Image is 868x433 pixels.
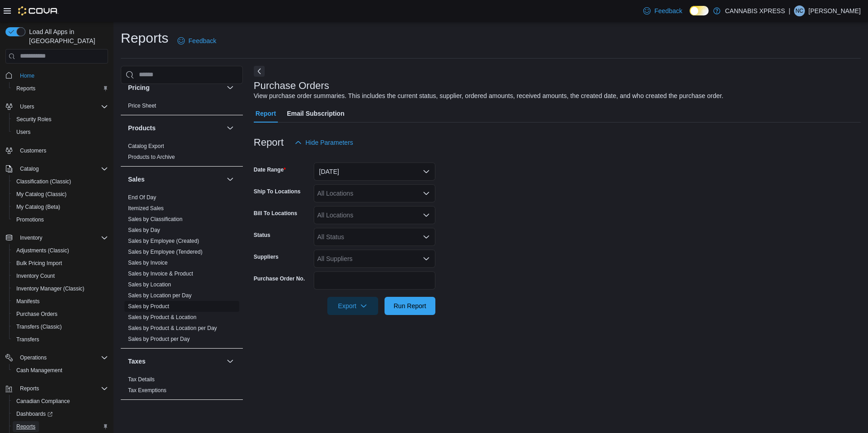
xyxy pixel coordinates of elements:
[128,175,223,184] button: Sales
[128,281,171,288] span: Sales by Location
[13,396,108,407] span: Canadian Compliance
[16,336,39,343] span: Transfers
[2,144,112,157] button: Customers
[16,101,38,112] button: Users
[128,387,167,394] span: Tax Exemptions
[13,83,39,94] a: Reports
[128,325,217,331] a: Sales by Product & Location per Day
[13,189,108,200] span: My Catalog (Classic)
[13,396,74,407] a: Canadian Compliance
[188,36,216,45] span: Feedback
[9,201,112,213] button: My Catalog (Beta)
[225,123,236,133] button: Products
[640,2,686,20] a: Feedback
[121,141,243,166] div: Products
[423,255,430,262] button: Open list of options
[121,374,243,399] div: Taxes
[385,297,435,315] button: Run Report
[327,297,378,315] button: Export
[254,137,284,148] h3: Report
[725,5,785,16] p: CANNABIS XPRESS
[13,189,70,200] a: My Catalog (Classic)
[254,253,279,261] label: Suppliers
[13,114,108,125] span: Security Roles
[16,70,108,81] span: Home
[314,162,435,181] button: [DATE]
[16,191,67,198] span: My Catalog (Classic)
[13,408,56,419] a: Dashboards
[128,376,155,383] a: Tax Details
[18,6,59,15] img: Cova
[128,143,164,150] span: Catalog Export
[16,423,35,430] span: Reports
[13,296,108,307] span: Manifests
[13,421,108,432] span: Reports
[9,175,112,188] button: Classification (Classic)
[9,420,112,433] button: Reports
[13,214,108,225] span: Promotions
[9,282,112,295] button: Inventory Manager (Classic)
[13,271,59,281] a: Inventory Count
[16,310,58,318] span: Purchase Orders
[809,5,861,16] p: [PERSON_NAME]
[128,153,175,161] span: Products to Archive
[254,275,305,282] label: Purchase Order No.
[128,357,223,366] button: Taxes
[13,408,108,419] span: Dashboards
[9,213,112,226] button: Promotions
[789,5,790,16] p: |
[225,82,236,93] button: Pricing
[2,100,112,113] button: Users
[16,285,84,292] span: Inventory Manager (Classic)
[225,356,236,367] button: Taxes
[16,178,71,185] span: Classification (Classic)
[16,260,62,267] span: Bulk Pricing Import
[13,114,55,125] a: Security Roles
[13,176,75,187] a: Classification (Classic)
[128,103,156,109] a: Price Sheet
[128,314,197,320] a: Sales by Product & Location
[2,231,112,244] button: Inventory
[128,216,182,223] span: Sales by Classification
[13,271,108,281] span: Inventory Count
[128,270,193,277] span: Sales by Invoice & Product
[128,271,193,277] a: Sales by Invoice & Product
[174,32,220,50] a: Feedback
[225,174,236,185] button: Sales
[128,357,146,366] h3: Taxes
[794,5,805,16] div: Nathan Chan
[16,247,69,254] span: Adjustments (Classic)
[13,245,108,256] span: Adjustments (Classic)
[16,352,50,363] button: Operations
[128,143,164,149] a: Catalog Export
[16,232,46,243] button: Inventory
[16,101,108,112] span: Users
[13,365,108,376] span: Cash Management
[690,15,690,16] span: Dark Mode
[9,333,112,346] button: Transfers
[16,85,35,92] span: Reports
[254,80,329,91] h3: Purchase Orders
[9,270,112,282] button: Inventory Count
[13,258,66,269] a: Bulk Pricing Import
[13,309,61,320] a: Purchase Orders
[128,205,164,212] a: Itemized Sales
[423,233,430,241] button: Open list of options
[128,237,199,245] span: Sales by Employee (Created)
[9,364,112,377] button: Cash Management
[128,387,167,394] a: Tax Exemptions
[13,127,108,138] span: Users
[16,383,108,394] span: Reports
[2,162,112,175] button: Catalog
[254,166,286,173] label: Date Range
[13,176,108,187] span: Classification (Classic)
[13,245,73,256] a: Adjustments (Classic)
[16,272,55,280] span: Inventory Count
[20,103,34,110] span: Users
[16,352,108,363] span: Operations
[128,216,182,222] a: Sales by Classification
[9,82,112,95] button: Reports
[25,27,108,45] span: Load All Apps in [GEOGRAPHIC_DATA]
[9,295,112,308] button: Manifests
[16,145,108,156] span: Customers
